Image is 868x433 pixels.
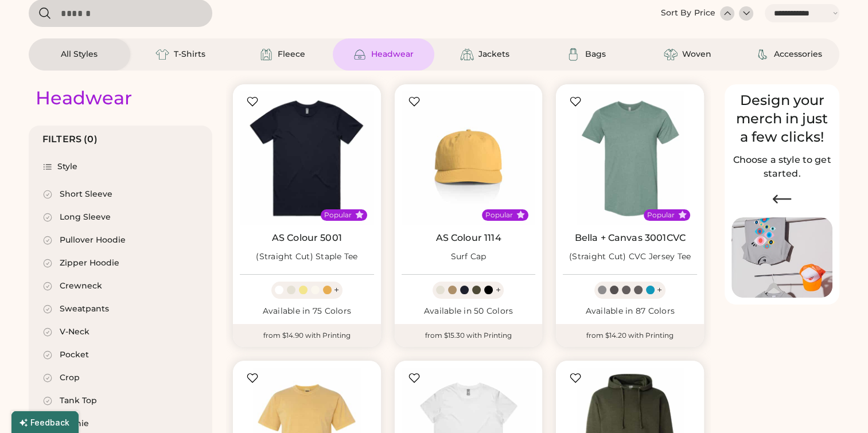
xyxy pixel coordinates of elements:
div: Jackets [478,49,509,60]
div: Available in 50 Colors [402,306,536,317]
div: V-Neck [60,326,89,338]
img: Accessories Icon [756,48,769,61]
img: AS Colour 1114 Surf Cap [402,91,536,225]
div: Long Sleeve [60,212,111,223]
div: from $15.30 with Printing [395,324,543,347]
img: BELLA + CANVAS 3001CVC (Straight Cut) CVC Jersey Tee [563,91,697,225]
div: Popular [324,210,352,220]
div: (Straight Cut) CVC Jersey Tee [569,251,691,263]
a: AS Colour 5001 [272,232,342,244]
div: Woven [682,49,711,60]
a: AS Colour 1114 [435,232,501,244]
img: Woven Icon [664,48,678,61]
img: Headwear Icon [353,48,367,61]
img: Fleece Icon [259,48,273,61]
img: AS Colour 5001 (Straight Cut) Staple Tee [240,91,374,225]
button: Popular Style [678,210,687,219]
div: Crop [60,372,80,384]
div: Accessories [774,49,822,60]
div: Headwear [371,49,414,60]
div: All Styles [61,49,98,60]
div: Zipper Hoodie [60,258,119,269]
div: Surf Cap [450,251,486,263]
div: FILTERS (0) [42,132,98,146]
div: Sweatpants [60,303,109,315]
div: Style [57,161,78,173]
a: Bella + Canvas 3001CVC [575,232,686,244]
div: (Straight Cut) Staple Tee [256,251,357,263]
div: Design your merch in just a few clicks! [731,91,832,146]
div: Bags [585,49,605,60]
div: + [334,284,339,297]
img: Image of Lisa Congdon Eye Print on T-Shirt and Hat [731,217,832,298]
div: + [495,284,500,297]
h2: Choose a style to get started. [731,153,832,181]
div: T-Shirts [174,49,205,60]
div: Short Sleeve [60,189,112,200]
div: Popular [647,210,675,220]
div: Headwear [36,87,132,110]
div: Crewneck [60,280,102,292]
div: from $14.20 with Printing [556,324,704,347]
img: Jackets Icon [460,48,474,61]
div: + [657,284,662,297]
div: Tank Top [60,395,97,407]
div: Available in 87 Colors [563,306,697,317]
button: Popular Style [355,210,364,219]
div: Available in 75 Colors [240,306,374,317]
button: Popular Style [516,210,525,219]
div: Popular [485,210,513,220]
div: Pullover Hoodie [60,235,126,246]
div: Pocket [60,349,89,361]
div: from $14.90 with Printing [233,324,381,347]
img: T-Shirts Icon [155,48,169,61]
div: Fleece [278,49,305,60]
div: Sort By Price [661,7,715,19]
img: Bags Icon [566,48,580,61]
